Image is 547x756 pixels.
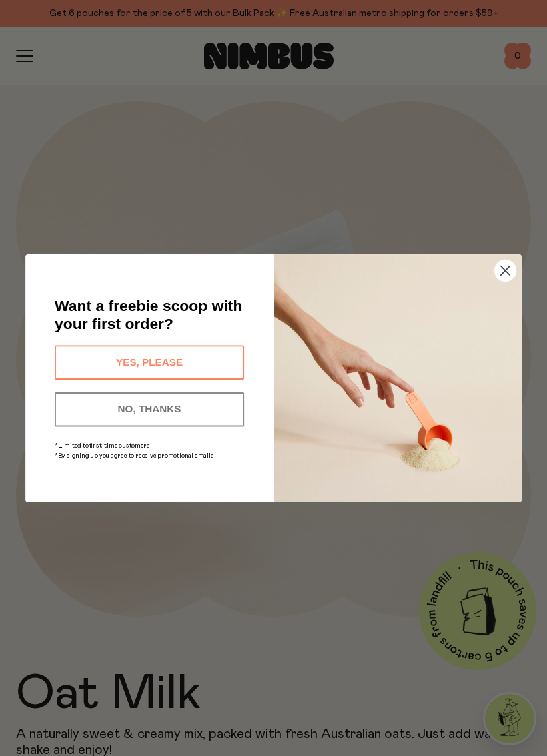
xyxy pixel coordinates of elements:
[55,345,244,379] button: YES, PLEASE
[494,259,516,281] button: Close dialog
[55,296,242,331] span: Want a freebie scoop with your first order?
[273,254,522,502] img: c0d45117-8e62-4a02-9742-374a5db49d45.jpeg
[55,392,244,426] button: NO, THANKS
[55,452,213,459] span: *By signing up you agree to receive promotional emails
[55,442,150,449] span: *Limited to first-time customers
